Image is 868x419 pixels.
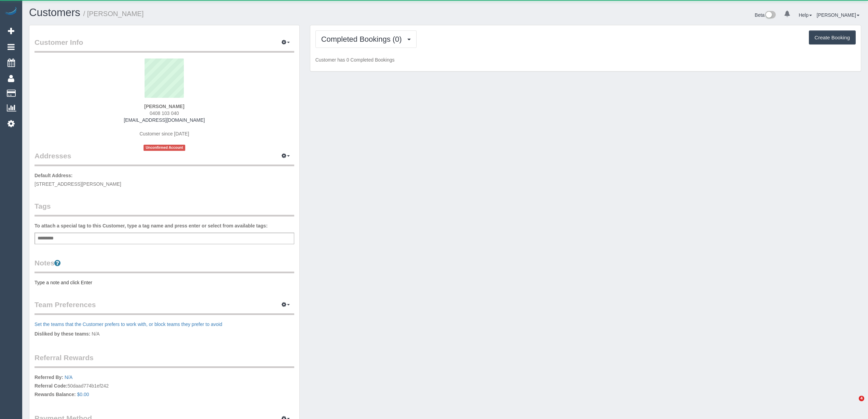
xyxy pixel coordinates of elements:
label: Disliked by these teams: [35,330,90,337]
p: 50daad774b1ef242 [35,374,294,400]
span: 4 [859,396,864,401]
button: Create Booking [809,30,856,45]
legend: Team Preferences [35,300,294,315]
span: Completed Bookings (0) [321,35,405,43]
span: [STREET_ADDRESS][PERSON_NAME] [35,181,121,187]
label: Referral Code: [35,382,67,389]
p: Customer has 0 Completed Bookings [315,56,856,63]
label: Rewards Balance: [35,391,76,398]
a: $0.00 [77,392,89,397]
iframe: Intercom live chat [845,396,861,412]
a: [EMAIL_ADDRESS][DOMAIN_NAME] [124,117,205,123]
img: Automaid Logo [4,7,18,16]
label: Referred By: [35,374,63,381]
span: N/A [92,331,99,337]
button: Completed Bookings (0) [315,30,417,48]
label: To attach a special tag to this Customer, type a tag name and press enter or select from availabl... [35,222,268,229]
pre: Type a note and click Enter [35,279,294,286]
legend: Customer Info [35,37,294,53]
a: Help [799,12,812,18]
legend: Referral Rewards [35,353,294,368]
a: Set the teams that the Customer prefers to work with, or block teams they prefer to avoid [35,322,222,327]
span: Unconfirmed Account [144,145,185,150]
legend: Notes [35,258,294,273]
strong: [PERSON_NAME] [144,104,184,109]
a: N/A [65,375,72,380]
label: Default Address: [35,172,73,179]
img: New interface [764,11,776,20]
legend: Tags [35,201,294,217]
a: Customers [29,6,80,18]
span: 0408 103 040 [150,110,179,116]
span: Customer since [DATE] [139,131,189,136]
small: / [PERSON_NAME] [83,10,144,17]
a: Beta [755,12,776,18]
a: [PERSON_NAME] [817,12,859,18]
